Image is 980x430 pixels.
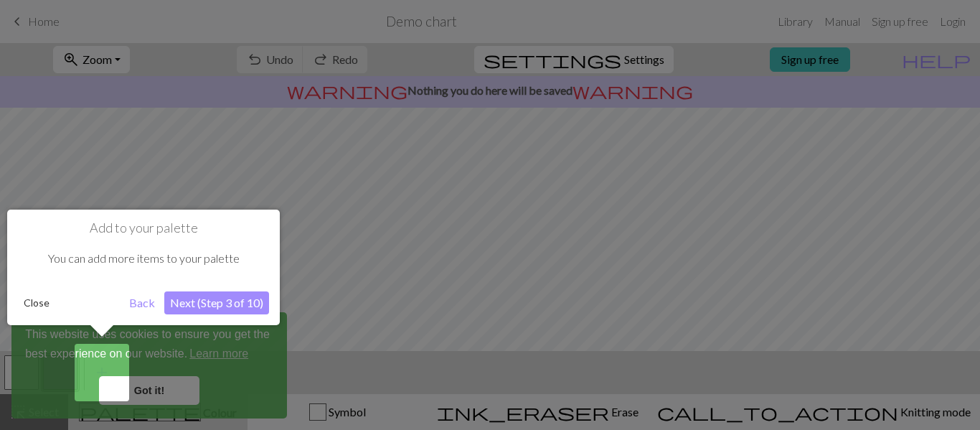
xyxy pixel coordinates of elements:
button: Close [18,292,55,314]
button: Next (Step 3 of 10) [164,291,269,314]
h1: Add to your palette [18,220,269,236]
div: Add to your palette [7,210,280,325]
div: You can add more items to your palette [18,236,269,281]
button: Back [123,291,161,314]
